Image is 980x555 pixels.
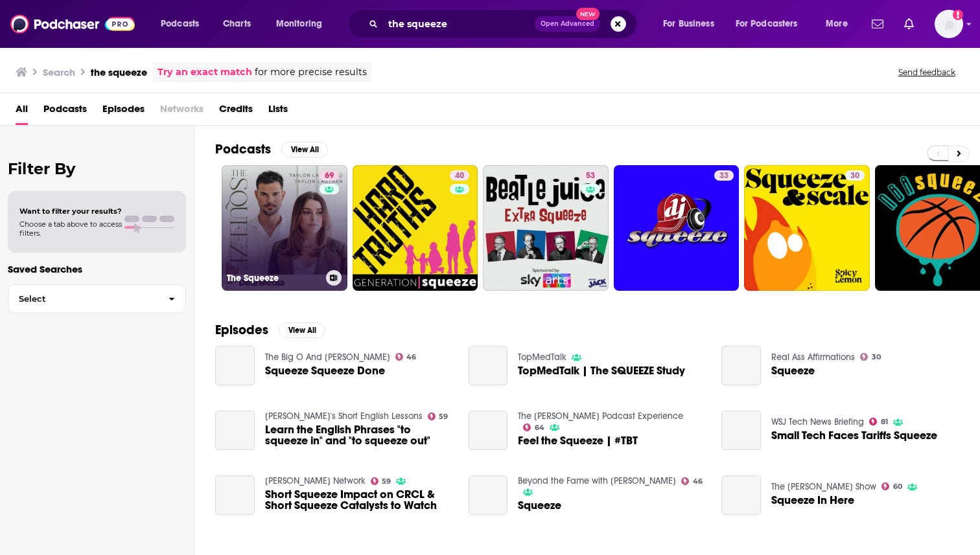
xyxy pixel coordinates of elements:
[586,170,595,183] span: 53
[771,430,937,441] a: Small Tech Faces Tariffs Squeeze
[215,141,328,157] a: PodcastsView All
[267,14,339,34] button: open menu
[265,365,385,376] a: Squeeze Squeeze Done
[850,170,859,183] span: 30
[518,411,683,422] a: The Tom Ferry Podcast Experience
[518,475,676,486] a: Beyond the Fame with Jason Fraley
[535,425,544,431] span: 64
[869,418,888,425] a: 81
[771,365,815,376] a: Squeeze
[845,170,865,181] a: 30
[10,12,135,36] img: Podchaser - Follow, Share and Rate Podcasts
[371,477,391,485] a: 59
[428,413,449,420] a: 59
[215,322,325,338] a: EpisodesView All
[43,98,87,125] a: Podcasts
[227,273,321,284] h3: The Squeeze
[320,170,339,181] a: 69
[281,142,328,157] button: View All
[719,170,729,183] span: 33
[714,170,734,181] a: 33
[325,170,334,183] span: 69
[899,13,919,35] a: Show notifications dropdown
[518,500,561,511] a: Squeeze
[771,352,855,363] a: Real Ass Affirmations
[469,411,508,450] a: Feel the Squeeze | #TBT
[279,323,325,338] button: View All
[614,165,740,291] a: 33
[161,15,199,33] span: Podcasts
[152,14,216,34] button: open menu
[8,159,186,178] h2: Filter By
[736,15,798,33] span: For Podcasters
[265,352,390,363] a: The Big O And Dukes
[727,14,817,34] button: open menu
[215,346,255,385] a: Squeeze Squeeze Done
[8,263,186,275] p: Saved Searches
[353,165,478,291] a: 40
[654,14,730,34] button: open menu
[219,98,253,125] a: Credits
[215,475,255,515] a: Short Squeeze Impact on CRCL & Short Squeeze Catalysts to Watch
[276,15,322,33] span: Monitoring
[541,21,594,27] span: Open Advanced
[817,14,864,34] button: open menu
[383,14,535,34] input: Search podcasts, credits, & more...
[43,66,75,78] h3: Search
[771,481,876,492] a: The Jim Colbert Show
[222,165,347,291] a: 69The Squeeze
[721,346,761,385] a: Squeeze
[721,475,761,515] a: Squeeze In Here
[8,284,186,313] button: Select
[8,295,158,303] span: Select
[771,495,854,506] span: Squeeze In Here
[255,65,367,80] span: for more precise results
[893,484,902,490] span: 60
[406,354,416,360] span: 46
[439,414,448,420] span: 59
[860,353,881,361] a: 30
[483,165,609,291] a: 53
[681,477,703,485] a: 46
[395,353,417,361] a: 46
[771,416,864,427] a: WSJ Tech News Briefing
[265,489,453,511] span: Short Squeeze Impact on CRCL & Short Squeeze Catalysts to Watch
[265,424,453,446] a: Learn the English Phrases "to squeeze in" and "to squeeze out"
[19,220,122,238] span: Choose a tab above to access filters.
[469,475,508,515] a: Squeeze
[518,365,685,376] a: TopMedTalk | The SQUEEZE Study
[160,98,204,125] span: Networks
[881,419,888,425] span: 81
[935,10,963,38] img: User Profile
[102,98,145,125] a: Episodes
[223,15,251,33] span: Charts
[215,322,268,338] h2: Episodes
[935,10,963,38] button: Show profile menu
[663,15,714,33] span: For Business
[265,411,423,422] a: Bob's Short English Lessons
[268,98,288,125] a: Lists
[935,10,963,38] span: Logged in as alignPR
[872,354,881,360] span: 30
[360,9,649,39] div: Search podcasts, credits, & more...
[894,67,959,78] button: Send feedback
[518,352,566,363] a: TopMedTalk
[265,475,366,486] a: Schwab Network
[382,479,391,484] span: 59
[215,411,255,450] a: Learn the English Phrases "to squeeze in" and "to squeeze out"
[881,482,902,490] a: 60
[469,346,508,385] a: TopMedTalk | The SQUEEZE Study
[16,98,28,125] span: All
[518,435,638,446] a: Feel the Squeeze | #TBT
